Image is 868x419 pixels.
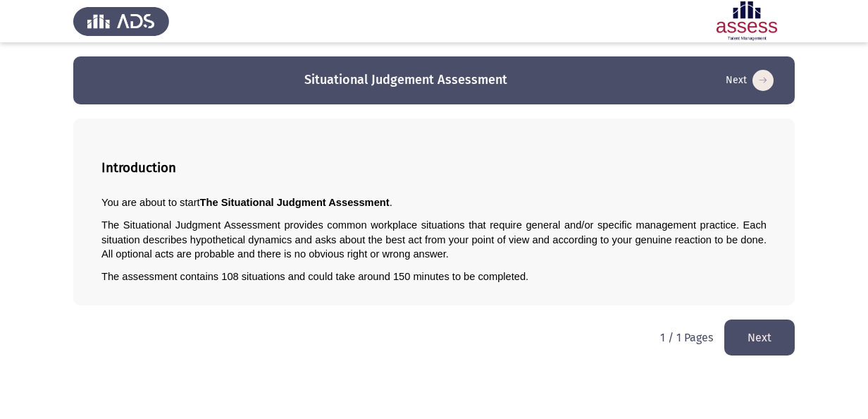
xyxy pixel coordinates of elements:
[699,1,795,41] img: Assessment logo of ASSESS Situational Judgement Assessment (EN/AR) THL
[660,331,713,344] p: 1 / 1 Pages
[721,69,778,92] button: load next page
[304,71,507,89] h3: Situational Judgement Assessment
[101,160,176,176] b: Introduction
[73,1,169,41] img: Assess Talent Management logo
[724,320,795,356] button: load next page
[101,219,769,260] span: The Situational Judgment Assessment provides common workplace situations that require general and...
[101,197,200,208] span: You are about to start
[200,197,390,208] span: The Situational Judgment Assessment
[390,197,392,208] span: .
[101,271,528,282] span: The assessment contains 108 situations and could take around 150 minutes to be completed.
